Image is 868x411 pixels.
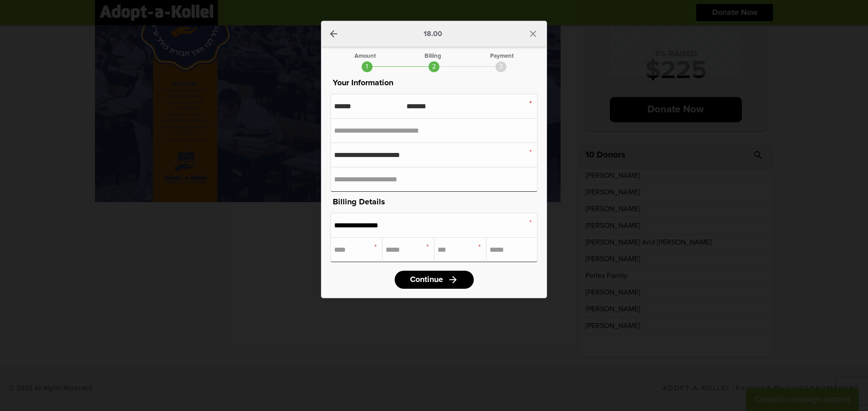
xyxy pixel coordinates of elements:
[490,53,514,59] div: Payment
[330,77,538,89] p: Your Information
[495,61,506,72] div: 3
[429,61,439,72] div: 2
[354,53,376,59] div: Amount
[328,28,339,39] a: arrow_back
[528,28,538,39] i: close
[424,30,442,37] p: 18.00
[330,196,538,208] p: Billing Details
[362,61,373,72] div: 1
[425,53,441,59] div: Billing
[448,274,458,285] i: arrow_forward
[395,271,474,289] a: Continuearrow_forward
[410,276,443,284] span: Continue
